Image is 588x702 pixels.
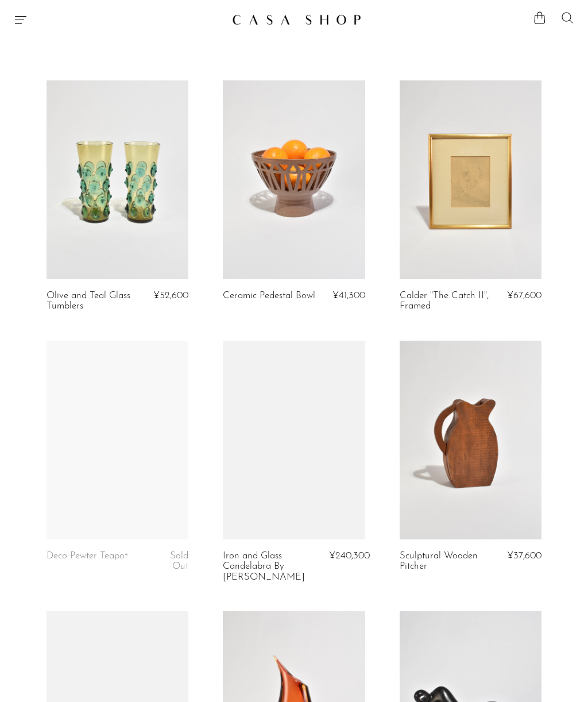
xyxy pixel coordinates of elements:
[223,551,315,583] a: Iron and Glass Candelabra By [PERSON_NAME]
[153,291,188,300] span: ¥52,600
[507,291,541,300] span: ¥67,600
[14,13,28,26] button: Menu
[507,551,541,561] span: ¥37,600
[332,291,365,300] span: ¥41,300
[47,551,127,572] a: Deco Pewter Teapot
[329,551,370,561] span: ¥240,300
[170,551,188,571] span: Sold Out
[223,291,315,301] a: Ceramic Pedestal Bowl
[400,291,492,312] a: Calder "The Catch II", Framed
[400,551,492,572] a: Sculptural Wooden Pitcher
[47,291,139,312] a: Olive and Teal Glass Tumblers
